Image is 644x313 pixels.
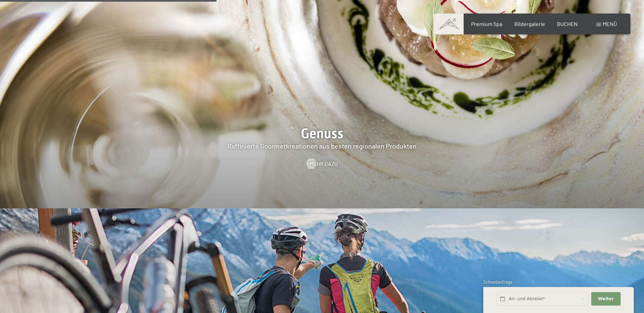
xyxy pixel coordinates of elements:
a: BUCHEN [557,21,578,27]
a: Mehr dazu [306,160,338,167]
span: Mehr dazu [310,160,338,167]
span: Menü [603,21,617,27]
a: Premium Spa [471,21,502,27]
button: Weiter [591,292,620,306]
span: Schnellanfrage [483,279,513,285]
a: Bildergalerie [514,21,545,27]
span: Weiter [598,296,614,302]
